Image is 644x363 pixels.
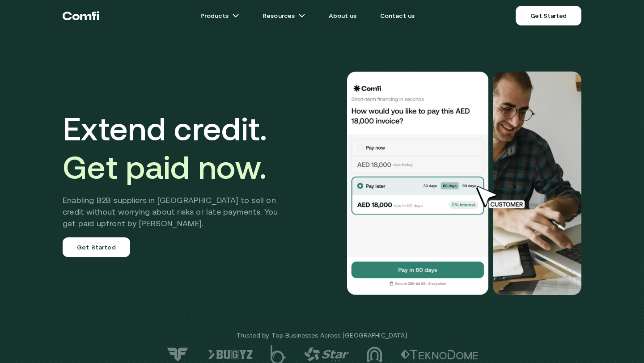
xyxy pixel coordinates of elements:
a: Get Started [516,6,581,25]
img: arrow icons [298,12,305,19]
img: logo-3 [367,346,382,363]
a: Resourcesarrow icons [252,7,316,25]
img: logo-6 [208,350,253,359]
img: cursor [470,185,535,210]
h2: Enabling B2B suppliers in [GEOGRAPHIC_DATA] to sell on credit without worrying about risks or lat... [63,194,291,229]
img: arrow icons [232,12,239,19]
span: Get paid now. [63,149,267,186]
a: Contact us [369,7,426,25]
img: Would you like to pay this AED 18,000.00 invoice? [346,72,489,295]
img: logo-2 [400,350,479,359]
img: logo-7 [165,347,190,362]
h1: Extend credit. [63,110,291,186]
a: Return to the top of the Comfi home page [63,2,99,29]
img: logo-4 [304,347,349,362]
a: Get Started [63,237,130,257]
a: Productsarrow icons [190,7,250,25]
img: Would you like to pay this AED 18,000.00 invoice? [493,72,581,295]
a: About us [318,7,367,25]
